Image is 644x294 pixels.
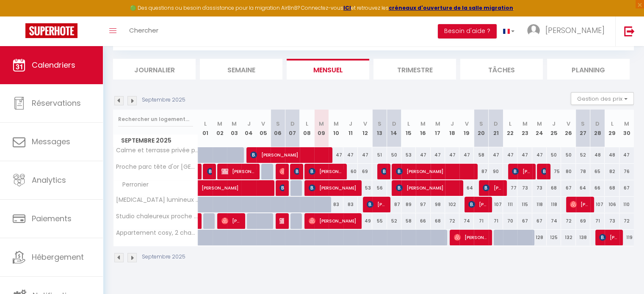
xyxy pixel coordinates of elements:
[532,230,547,245] div: 128
[115,213,199,220] span: Studio chaleureux proche métroB
[503,213,517,229] div: 70
[329,147,343,163] div: 47
[367,196,386,212] span: [PERSON_NAME]
[431,147,445,163] div: 47
[329,197,343,212] div: 83
[561,110,575,147] th: 26
[416,147,430,163] div: 47
[279,163,284,179] span: [PERSON_NAME]
[343,4,351,11] a: ICI
[599,229,618,245] span: [PERSON_NAME]
[129,26,158,35] span: Chercher
[329,110,343,147] th: 10
[561,180,575,196] div: 67
[358,213,372,229] div: 49
[279,213,284,229] span: [PERSON_NAME]
[287,59,369,80] li: Mensuel
[605,164,619,179] div: 82
[489,164,503,179] div: 90
[619,147,634,163] div: 47
[503,110,517,147] th: 22
[256,110,271,147] th: 05
[113,135,198,147] span: Septembre 2025
[416,110,430,147] th: 16
[517,180,532,196] div: 73
[552,120,556,128] abbr: J
[372,180,387,196] div: 56
[333,120,338,128] abbr: M
[285,110,299,147] th: 07
[522,120,528,128] abbr: M
[202,176,299,192] span: [PERSON_NAME]
[517,213,532,229] div: 67
[445,110,459,147] th: 18
[595,120,600,128] abbr: D
[590,164,605,179] div: 65
[7,3,32,29] button: Ouvrir le widget de chat LiveChat
[547,213,561,229] div: 74
[537,120,542,128] abbr: M
[279,180,284,196] span: [PERSON_NAME]
[396,163,473,179] span: [PERSON_NAME]
[451,120,454,128] abbr: J
[271,110,285,147] th: 06
[32,60,75,70] span: Calendriers
[445,213,459,229] div: 72
[309,213,357,229] span: [PERSON_NAME]
[431,213,445,229] div: 68
[261,120,265,128] abbr: V
[358,147,372,163] div: 47
[576,180,590,196] div: 64
[459,180,474,196] div: 64
[343,164,358,179] div: 60
[605,180,619,196] div: 68
[545,25,605,36] span: [PERSON_NAME]
[532,180,547,196] div: 73
[483,180,502,196] span: [PERSON_NAME]
[32,98,81,108] span: Réservations
[509,120,511,128] abbr: L
[420,120,426,128] abbr: M
[517,147,532,163] div: 47
[207,163,212,179] span: [PERSON_NAME]
[372,147,387,163] div: 51
[387,147,401,163] div: 50
[521,16,615,46] a: ... [PERSON_NAME]
[204,120,207,128] abbr: L
[32,175,66,185] span: Analytics
[232,120,237,128] abbr: M
[570,196,589,212] span: [PERSON_NAME]
[314,110,329,147] th: 09
[247,120,251,128] abbr: J
[387,110,401,147] th: 14
[517,197,532,212] div: 115
[319,120,324,128] abbr: M
[416,197,430,212] div: 97
[396,180,458,196] span: [PERSON_NAME]
[343,147,358,163] div: 47
[213,110,227,147] th: 02
[541,163,546,179] span: CABINET SLF
[489,110,503,147] th: 21
[590,110,605,147] th: 28
[358,180,372,196] div: 53
[489,213,503,229] div: 71
[227,110,241,147] th: 03
[401,147,416,163] div: 53
[221,163,255,179] span: [PERSON_NAME]
[532,197,547,212] div: 118
[479,120,483,128] abbr: S
[561,164,575,179] div: 80
[276,120,280,128] abbr: S
[561,147,575,163] div: 50
[300,110,314,147] th: 08
[459,147,474,163] div: 47
[590,147,605,163] div: 48
[561,213,575,229] div: 72
[387,197,401,212] div: 87
[378,120,381,128] abbr: S
[454,229,487,245] span: [PERSON_NAME]
[503,147,517,163] div: 47
[474,110,488,147] th: 20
